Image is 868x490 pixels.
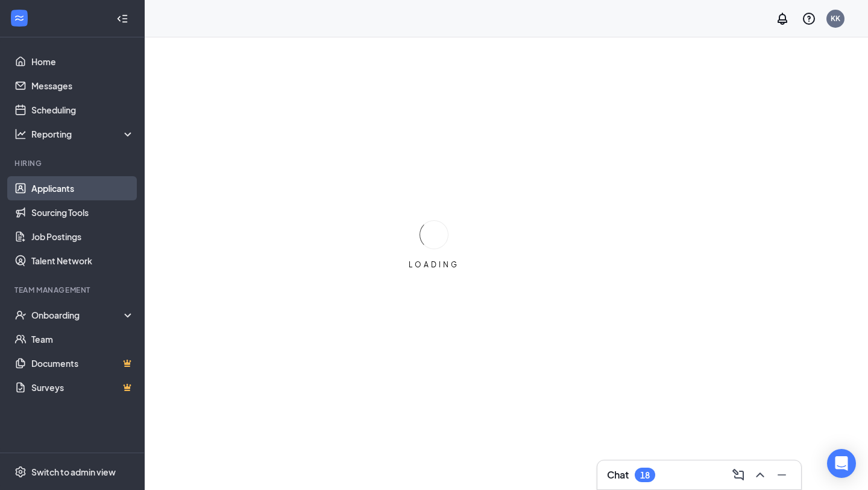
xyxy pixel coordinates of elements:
div: 18 [640,470,650,480]
svg: Collapse [116,13,128,25]
div: Open Intercom Messenger [827,449,856,478]
button: ChevronUp [750,465,770,485]
svg: Notifications [775,11,790,26]
svg: ChevronUp [753,468,767,482]
a: Scheduling [31,98,134,122]
div: KK [831,13,840,24]
div: LOADING [404,259,464,270]
svg: Analysis [14,128,27,140]
a: Sourcing Tools [31,200,134,224]
div: Onboarding [31,309,124,321]
svg: ComposeMessage [731,468,746,482]
a: DocumentsCrown [31,351,134,375]
div: Switch to admin view [31,466,116,478]
div: Team Management [14,285,132,295]
a: Messages [31,74,134,98]
a: Applicants [31,176,134,200]
div: Hiring [14,158,132,168]
a: SurveysCrown [31,375,134,399]
svg: WorkstreamLogo [13,12,25,24]
svg: UserCheck [14,309,27,321]
svg: Settings [14,466,27,478]
a: Team [31,327,134,351]
h3: Chat [607,468,629,482]
button: Minimize [772,465,791,485]
div: Reporting [31,128,135,140]
svg: Minimize [775,468,789,482]
a: Home [31,49,134,74]
a: Job Postings [31,224,134,249]
svg: QuestionInfo [802,11,816,26]
button: ComposeMessage [729,465,748,485]
a: Talent Network [31,249,134,273]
